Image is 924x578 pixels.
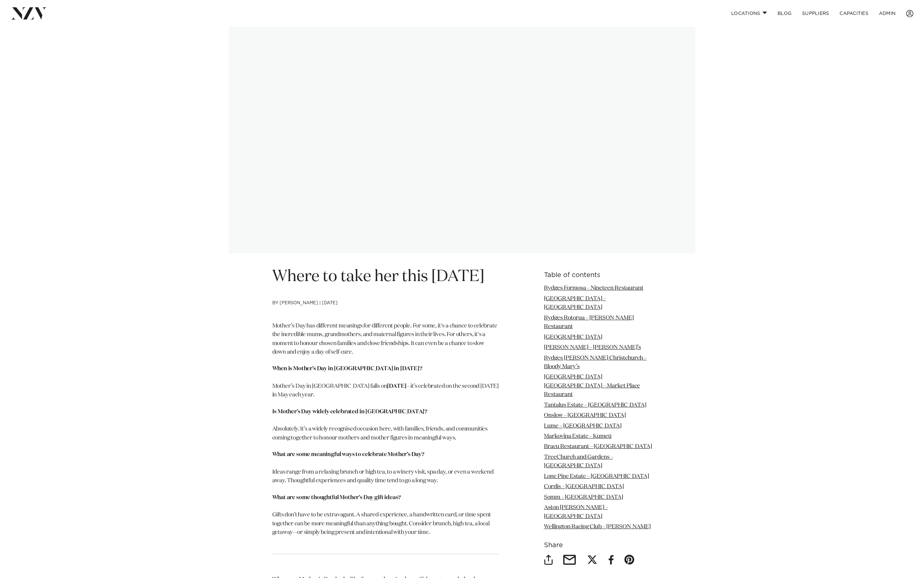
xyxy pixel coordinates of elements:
[544,374,640,397] a: [GEOGRAPHIC_DATA] [GEOGRAPHIC_DATA] – Market Place Restaurant
[544,505,608,519] a: Aston [PERSON_NAME] – [GEOGRAPHIC_DATA]
[544,345,641,350] a: [PERSON_NAME] – [PERSON_NAME]’s
[797,6,834,21] a: SUPPLIERS
[272,409,428,415] strong: Is Mother’s Day widely celebrated in [GEOGRAPHIC_DATA]?
[544,454,613,469] a: TreeChurch and Gardens – [GEOGRAPHIC_DATA]
[544,474,649,479] a: Lone Pine Estate – [GEOGRAPHIC_DATA]
[544,413,626,418] a: Onslow – [GEOGRAPHIC_DATA]
[272,452,424,457] strong: What are some meaningful ways to celebrate Mother’s Day?
[272,266,499,287] h1: Where to take her this [DATE]
[272,408,499,442] p: Absolutely. It’s a widely recognised occasion here, with families, friends, and communities comin...
[272,366,422,372] strong: When is Mother’s Day in [GEOGRAPHIC_DATA] in [DATE]?
[544,524,651,530] a: Wellington Racing Club – [PERSON_NAME]
[544,355,647,370] a: Rydges [PERSON_NAME] Christchurch – Bloody Mary’s
[544,402,646,408] a: Tantalus Estate – [GEOGRAPHIC_DATA]
[272,365,499,399] p: Mother’s Day in [GEOGRAPHIC_DATA] falls on —it’s celebrated on the second [DATE] in May each year.
[772,6,797,21] a: BLOG
[272,495,401,500] strong: What are some thoughtful Mother’s Day gift ideas?
[544,494,623,500] a: Somm – [GEOGRAPHIC_DATA]
[544,444,652,449] a: Bracu Restaurant – [GEOGRAPHIC_DATA]
[544,285,643,291] a: Rydges Formosa – Nineteen Restaurant
[874,6,901,21] a: ADMIN
[544,423,622,429] a: Lume – [GEOGRAPHIC_DATA]
[544,334,602,340] a: [GEOGRAPHIC_DATA]
[272,301,499,322] h4: by [PERSON_NAME] | [DATE]
[544,484,624,490] a: Cordis – [GEOGRAPHIC_DATA]
[272,493,499,546] p: Gifts don’t have to be extravagant. A shared experience, a handwritten card, or time spent togeth...
[272,322,499,357] p: Mother’s Day has different meanings for different people. For some, it's a chance to celebrate th...
[544,315,634,329] a: Rydges Rotorua – [PERSON_NAME] Restaurant
[726,6,772,21] a: Locations
[544,542,652,549] h6: Share
[387,383,406,389] strong: [DATE]
[272,450,499,485] p: Ideas range from a relaxing brunch or high tea, to a winery visit, spa day, or even a weekend awa...
[834,6,874,21] a: Capacities
[544,296,606,310] a: [GEOGRAPHIC_DATA] – [GEOGRAPHIC_DATA]
[544,272,652,279] h6: Table of contents
[544,433,612,439] a: Markovina Estate – Kumeū
[11,7,47,19] img: nzv-logo.png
